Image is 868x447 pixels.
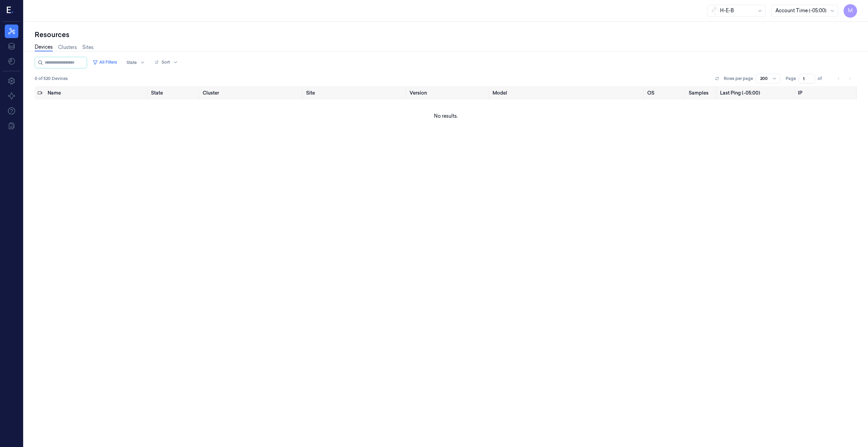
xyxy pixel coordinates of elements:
button: All Filters [90,57,120,68]
span: 0 of 520 Devices [35,76,68,82]
a: Clusters [58,44,77,51]
nav: pagination [834,74,854,83]
th: Site [303,86,407,100]
th: Version [407,86,490,100]
th: OS [645,86,686,100]
td: No results. [35,100,857,132]
th: Samples [686,86,717,100]
div: Resources [35,30,857,39]
a: Devices [35,44,53,51]
a: Sites [82,44,94,51]
span: Page [786,76,796,82]
th: Cluster [200,86,303,100]
button: M [844,4,857,18]
span: of [818,76,829,82]
th: IP [795,86,857,100]
p: Rows per page [724,76,753,82]
th: State [148,86,200,100]
th: Last Ping (-05:00) [717,86,795,100]
th: Model [490,86,645,100]
th: Name [45,86,148,100]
